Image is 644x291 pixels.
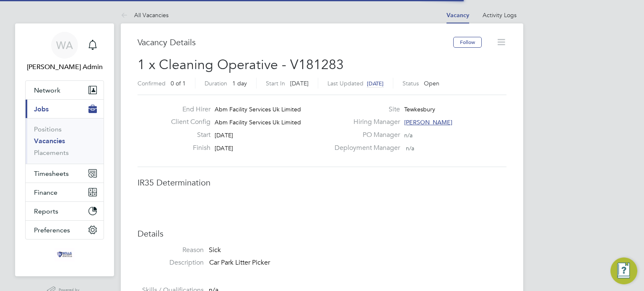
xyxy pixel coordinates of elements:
label: Client Config [164,118,210,126]
div: Jobs [26,118,104,164]
button: Engage Resource Center [610,258,637,284]
span: Sick [209,246,221,254]
span: [DATE] [367,80,384,87]
label: Last Updated [327,80,364,87]
label: Status [402,80,419,87]
span: 1 day [232,80,247,87]
span: Jobs [34,105,49,113]
nav: Main navigation [15,23,114,276]
h3: Details [138,228,506,239]
h3: IR35 Determination [138,177,506,188]
label: Duration [205,80,227,87]
button: Network [26,81,104,99]
span: [DATE] [215,144,233,152]
label: Confirmed [138,80,166,87]
label: Hiring Manager [330,118,400,126]
p: Car Park Litter Picker [209,258,506,267]
span: 1 x Cleaning Operative - V181283 [138,57,344,73]
span: n/a [404,131,413,139]
span: Abm Facility Services Uk Limited [215,118,301,126]
label: Finish [164,144,210,152]
img: wills-security-logo-retina.png [55,248,75,261]
span: Network [34,86,60,94]
label: Start In [266,80,285,87]
a: Vacancies [34,137,65,145]
button: Finance [26,183,104,201]
button: Follow [453,37,482,48]
span: Finance [34,188,57,196]
span: n/a [406,144,414,152]
h3: Vacancy Details [138,37,453,48]
span: Preferences [34,226,70,234]
a: WA[PERSON_NAME] Admin [25,32,104,72]
span: Reports [34,207,58,215]
span: Open [424,80,439,87]
label: Reason [138,246,204,255]
span: 0 of 1 [171,80,186,87]
a: Activity Logs [483,11,517,19]
a: All Vacancies [121,11,169,19]
a: Go to home page [25,248,104,261]
button: Preferences [26,221,104,239]
label: End Hirer [164,105,210,114]
button: Jobs [26,100,104,118]
span: [DATE] [215,131,233,139]
button: Reports [26,202,104,220]
span: Wills Admin [25,62,104,72]
a: Positions [34,125,62,133]
label: PO Manager [330,131,400,139]
span: [DATE] [290,80,309,87]
span: Timesheets [34,170,69,178]
label: Start [164,131,210,139]
label: Description [138,258,204,267]
span: Abm Facility Services Uk Limited [215,106,301,113]
a: Placements [34,149,69,157]
label: Deployment Manager [330,144,400,152]
label: Site [330,105,400,114]
a: Vacancy [447,12,469,19]
span: Tewkesbury [404,106,435,113]
button: Timesheets [26,164,104,183]
span: [PERSON_NAME] [404,118,452,126]
span: WA [56,40,73,51]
